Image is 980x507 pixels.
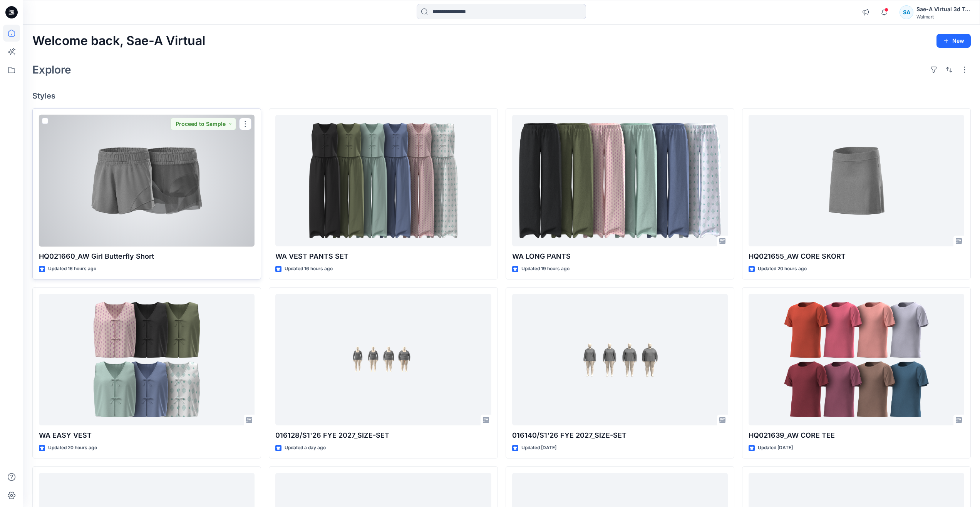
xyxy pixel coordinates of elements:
p: Updated 19 hours ago [521,265,570,273]
p: 016128/S1'26 FYE 2027_SIZE-SET [275,430,491,441]
a: HQ021655_AW CORE SKORT [749,115,964,247]
h2: Welcome back, Sae-A Virtual [32,34,205,48]
button: New [936,34,971,48]
p: HQ021660_AW Girl Butterfly Short [39,251,255,262]
a: WA VEST PANTS SET [275,115,491,247]
p: 016140/S1'26 FYE 2027_SIZE-SET [512,430,728,441]
p: HQ021655_AW CORE SKORT [749,251,964,262]
p: WA EASY VEST [39,430,255,441]
p: Updated 16 hours ago [48,265,96,273]
div: Sae-A Virtual 3d Team [916,5,970,14]
p: HQ021639_AW CORE TEE [749,430,964,441]
p: Updated 20 hours ago [48,444,97,452]
div: Walmart [916,14,970,20]
p: WA VEST PANTS SET [275,251,491,262]
div: SA [900,5,913,19]
a: 016128/S1'26 FYE 2027_SIZE-SET [275,294,491,426]
p: Updated 16 hours ago [285,265,333,273]
a: HQ021660_AW Girl Butterfly Short [39,115,255,247]
h2: Explore [32,64,71,76]
p: Updated [DATE] [758,444,793,452]
a: WA EASY VEST [39,294,255,426]
p: WA LONG PANTS [512,251,728,262]
a: WA LONG PANTS [512,115,728,247]
h4: Styles [32,91,971,100]
p: Updated [DATE] [521,444,556,452]
p: Updated a day ago [285,444,326,452]
a: HQ021639_AW CORE TEE [749,294,964,426]
p: Updated 20 hours ago [758,265,807,273]
a: 016140/S1'26 FYE 2027_SIZE-SET [512,294,728,426]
